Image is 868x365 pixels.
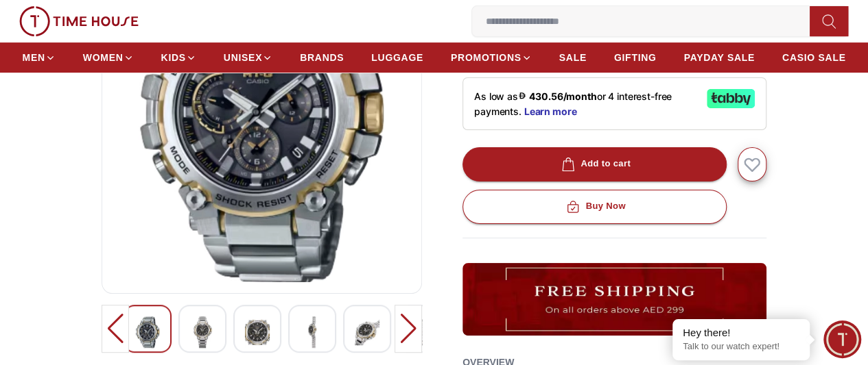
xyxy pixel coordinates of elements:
[224,45,272,70] a: UNISEX
[83,45,134,70] a: WOMEN
[559,156,631,172] div: Add to cart
[782,45,846,70] a: CASIO SALE
[683,341,799,353] p: Talk to our watch expert!
[371,51,423,64] span: LUGGAGE
[135,316,160,348] img: G-SHOCK Men's Analog Silver Dial Watch - MTG-B3000D-1A9DR
[371,45,423,70] a: LUGGAGE
[563,199,625,214] div: Buy Now
[614,51,657,64] span: GIFTING
[823,320,861,358] div: Chat Widget
[559,45,587,70] a: SALE
[451,45,532,70] a: PROMOTIONS
[300,316,325,348] img: G-SHOCK Men's Analog Silver Dial Watch - MTG-B3000D-1A9DR
[683,45,754,70] a: PAYDAY SALE
[83,51,124,64] span: WOMEN
[23,45,56,70] a: MEN
[19,6,139,36] img: ...
[190,316,215,348] img: G-SHOCK Men's Analog Silver Dial Watch - MTG-B3000D-1A9DR
[559,51,587,64] span: SALE
[245,316,270,348] img: G-SHOCK Men's Analog Silver Dial Watch - MTG-B3000D-1A9DR
[782,51,846,64] span: CASIO SALE
[462,263,766,336] img: ...
[161,45,196,70] a: KIDS
[614,45,657,70] a: GIFTING
[462,147,727,181] button: Add to cart
[300,51,344,64] span: BRANDS
[462,190,727,224] button: Buy Now
[23,51,45,64] span: MEN
[224,51,262,64] span: UNISEX
[451,51,521,64] span: PROMOTIONS
[683,51,754,64] span: PAYDAY SALE
[355,316,379,348] img: G-SHOCK Men's Analog Silver Dial Watch - MTG-B3000D-1A9DR
[683,326,799,340] div: Hey there!
[161,51,186,64] span: KIDS
[300,45,344,70] a: BRANDS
